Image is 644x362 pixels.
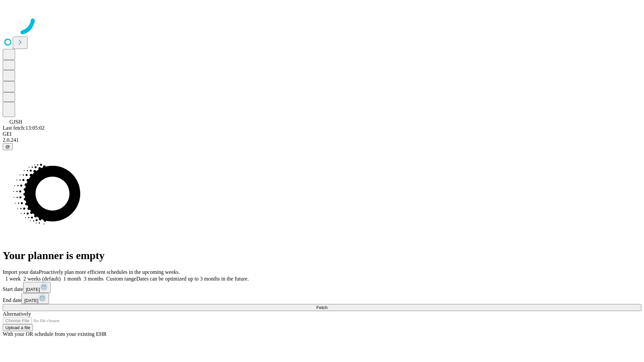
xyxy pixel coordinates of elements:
[5,144,10,149] span: @
[23,282,51,293] button: [DATE]
[23,276,61,282] span: 2 weeks (default)
[3,293,641,304] div: End date
[24,298,38,303] span: [DATE]
[84,276,104,282] span: 3 months
[3,125,45,131] span: Last fetch: 13:05:02
[9,119,22,125] span: GJSH
[3,143,13,150] button: @
[3,249,641,262] h1: Your planner is empty
[136,276,249,282] span: Dates can be optimized up to 3 months in the future.
[3,311,31,317] span: Alternatively
[3,137,641,143] div: 2.0.241
[3,131,641,137] div: GEI
[3,331,107,337] span: With your OR schedule from your existing EHR
[3,269,39,275] span: Import your data
[316,305,327,310] span: Fetch
[3,282,641,293] div: Start date
[21,293,49,304] button: [DATE]
[5,276,21,282] span: 1 week
[3,324,33,331] button: Upload a file
[63,276,81,282] span: 1 month
[106,276,136,282] span: Custom range
[3,304,641,311] button: Fetch
[26,287,40,292] span: [DATE]
[39,269,180,275] span: Proactively plan more efficient schedules in the upcoming weeks.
